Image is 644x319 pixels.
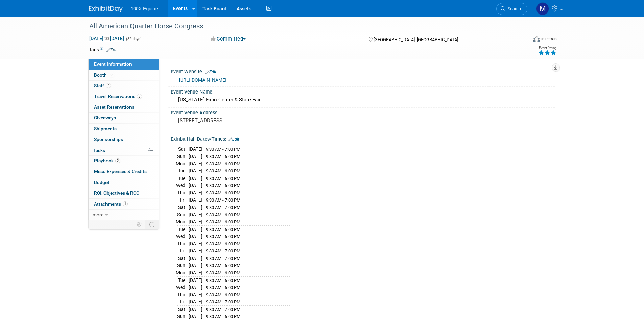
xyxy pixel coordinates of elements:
td: [DATE] [189,211,202,218]
td: [DATE] [189,182,202,189]
td: [DATE] [189,298,202,306]
div: Event Venue Address: [171,108,555,116]
span: 9:30 AM - 6:00 PM [206,292,240,297]
td: [DATE] [189,189,202,196]
span: Misc. Expenses & Credits [94,169,147,174]
td: Thu. [176,240,189,247]
td: [DATE] [189,153,202,160]
td: Tue. [176,276,189,284]
div: Event Website: [171,67,555,75]
td: [DATE] [189,145,202,153]
td: Sun. [176,153,189,160]
a: Asset Reservations [89,102,159,112]
td: [DATE] [189,218,202,226]
td: Tags [89,46,118,53]
i: Booth reservation complete [110,73,113,77]
td: [DATE] [189,233,202,240]
a: Edit [205,70,216,74]
td: Sat. [176,305,189,313]
td: [DATE] [189,247,202,255]
div: Event Venue Name: [171,87,555,95]
span: 9:30 AM - 7:00 PM [206,299,240,304]
span: Asset Reservations [94,104,134,110]
span: Booth [94,72,115,78]
span: 9:30 AM - 7:00 PM [206,256,240,261]
span: Playbook [94,158,120,163]
span: Shipments [94,126,117,131]
td: Tue. [176,225,189,233]
td: [DATE] [189,269,202,277]
span: 9:30 AM - 6:00 PM [206,161,240,166]
td: Fri. [176,247,189,255]
a: Edit [106,48,118,52]
td: [DATE] [189,167,202,175]
td: Tue. [176,167,189,175]
span: 9:30 AM - 6:00 PM [206,241,240,246]
div: [US_STATE] Expo Center & State Fair [176,95,550,105]
td: Sat. [176,255,189,262]
span: Search [505,6,521,11]
td: Fri. [176,298,189,306]
span: 9:30 AM - 7:00 PM [206,197,240,203]
a: more [89,210,159,220]
span: 9:30 AM - 7:00 PM [206,205,240,210]
span: 9:30 AM - 6:00 PM [206,176,240,181]
span: ROI, Objectives & ROO [94,190,139,196]
span: Event Information [94,61,132,67]
span: 100X Equine [131,6,158,11]
span: Tasks [93,148,105,153]
td: Personalize Event Tab Strip [134,220,145,229]
span: 9:30 AM - 7:00 PM [206,307,240,312]
span: 9:30 AM - 6:00 PM [206,285,240,290]
span: Giveaways [94,115,116,121]
td: [DATE] [189,284,202,291]
a: Tasks [89,145,159,156]
img: Format-Inperson.png [533,36,540,42]
a: Misc. Expenses & Credits [89,166,159,177]
td: Wed. [176,182,189,189]
a: Booth [89,70,159,80]
a: Budget [89,177,159,188]
td: Fri. [176,196,189,204]
td: [DATE] [189,175,202,182]
span: 9:30 AM - 6:00 PM [206,263,240,268]
td: Mon. [176,160,189,167]
a: Giveaways [89,113,159,123]
a: Search [496,3,527,15]
span: 9:30 AM - 6:00 PM [206,314,240,319]
span: Budget [94,180,109,185]
td: [DATE] [189,225,202,233]
td: [DATE] [189,305,202,313]
div: Event Format [487,35,557,45]
td: [DATE] [189,196,202,204]
td: Tue. [176,175,189,182]
a: Event Information [89,59,159,70]
span: [GEOGRAPHIC_DATA], [GEOGRAPHIC_DATA] [374,37,458,42]
span: 9:30 AM - 7:00 PM [206,147,240,152]
span: [DATE] [DATE] [89,35,124,42]
td: Mon. [176,218,189,226]
a: Playbook2 [89,156,159,166]
pre: [STREET_ADDRESS] [178,117,324,124]
span: to [103,36,110,41]
td: Sun. [176,211,189,218]
td: Thu. [176,291,189,298]
span: Attachments [94,201,128,207]
span: (32 days) [125,37,142,41]
a: Travel Reservations8 [89,91,159,102]
td: [DATE] [189,204,202,211]
td: Mon. [176,269,189,277]
td: [DATE] [189,276,202,284]
td: Wed. [176,284,189,291]
td: Thu. [176,189,189,196]
button: Committed [208,35,248,43]
span: 9:30 AM - 6:00 PM [206,270,240,275]
td: Wed. [176,233,189,240]
a: Sponsorships [89,134,159,145]
a: Edit [228,137,239,142]
div: In-Person [541,36,557,42]
a: Shipments [89,124,159,134]
td: [DATE] [189,255,202,262]
div: All American Quarter Horse Congress [87,20,517,32]
span: 1 [123,201,128,206]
